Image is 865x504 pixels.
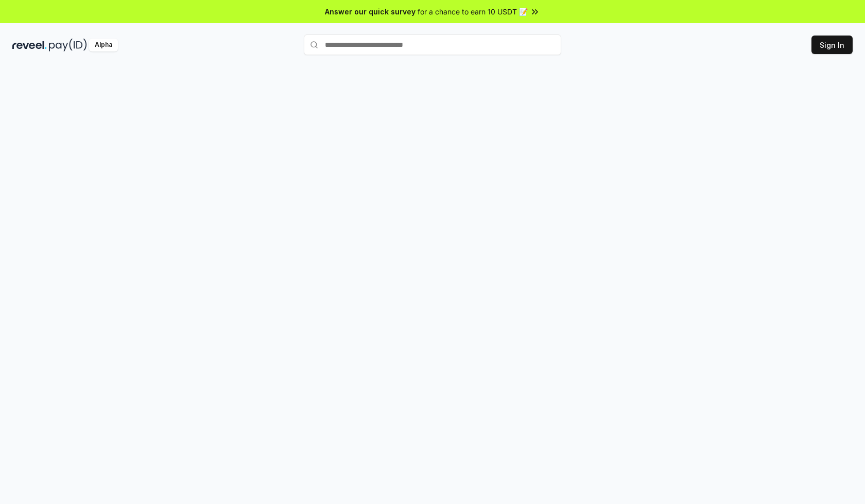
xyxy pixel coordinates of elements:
[418,6,528,17] span: for a chance to earn 10 USDT 📝
[811,36,853,54] button: Sign In
[49,39,87,51] img: pay_id
[89,39,118,51] div: Alpha
[12,39,47,51] img: reveel_dark
[325,6,416,17] span: Answer our quick survey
